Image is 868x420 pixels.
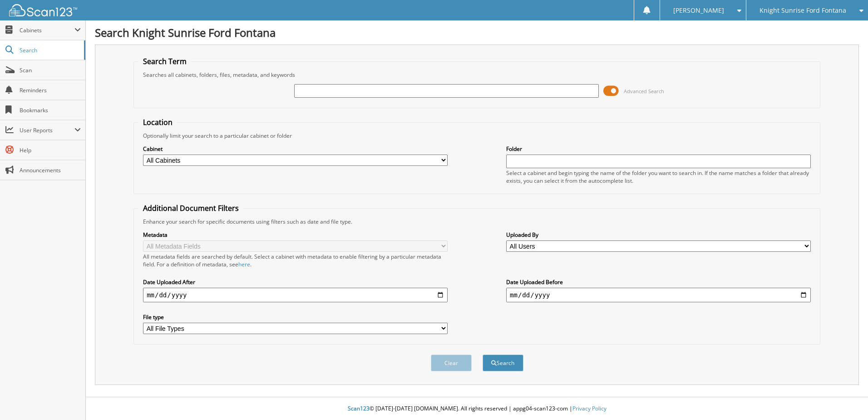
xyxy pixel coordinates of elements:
[506,231,811,239] label: Uploaded By
[9,4,77,16] img: scan123-logo-white.svg
[143,288,448,302] input: start
[138,203,243,213] legend: Additional Document Filters
[138,117,177,127] legend: Location
[138,71,815,79] div: Searches all cabinets, folders, files, metadata, and keywords
[143,278,448,286] label: Date Uploaded After
[506,278,811,286] label: Date Uploaded Before
[138,56,191,66] legend: Search Term
[506,288,811,302] input: end
[483,355,523,371] button: Search
[143,145,448,153] label: Cabinet
[238,260,250,268] a: here
[20,126,74,134] span: User Reports
[20,86,81,94] span: Reminders
[572,405,607,412] a: Privacy Policy
[20,146,81,154] span: Help
[20,26,74,34] span: Cabinets
[20,66,81,74] span: Scan
[95,25,859,40] h1: Search Knight Sunrise Ford Fontana
[86,398,868,420] div: © [DATE]-[DATE] [DOMAIN_NAME]. All rights reserved | appg04-scan123-com |
[138,132,815,140] div: Optionally limit your search to a particular cabinet or folder
[506,145,811,153] label: Folder
[20,106,81,114] span: Bookmarks
[138,218,815,225] div: Enhance your search for specific documents using filters such as date and file type.
[759,8,846,13] span: Knight Sunrise Ford Fontana
[143,231,448,239] label: Metadata
[143,253,448,268] div: All metadata fields are searched by default. Select a cabinet with metadata to enable filtering b...
[348,405,370,412] span: Scan123
[143,313,448,321] label: File type
[20,166,81,174] span: Announcements
[431,355,472,371] button: Clear
[673,8,724,13] span: [PERSON_NAME]
[506,169,811,185] div: Select a cabinet and begin typing the name of the folder you want to search in. If the name match...
[20,46,79,54] span: Search
[624,88,664,95] span: Advanced Search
